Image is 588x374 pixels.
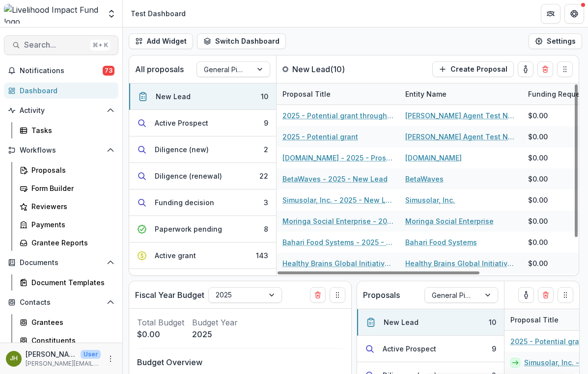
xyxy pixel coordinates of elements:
[16,180,118,196] a: Form Builder
[282,153,393,163] a: [DOMAIN_NAME] - 2025 - Prospect
[383,344,436,354] div: Active Prospect
[492,344,496,354] div: 9
[137,317,184,328] p: Total Budget
[292,63,366,75] p: New Lead ( 10 )
[538,287,554,303] button: Delete card
[129,216,276,242] button: Paperwork pending8
[16,216,118,233] a: Payments
[137,328,184,340] p: $0.00
[31,335,111,346] div: Constituents
[504,315,564,325] div: Proposal Title
[432,61,514,77] button: Create Proposal
[405,216,494,226] a: Moringa Social Enterprise
[129,110,276,136] button: Active Prospect9
[10,355,18,362] div: Jeremy Hockenstein
[129,189,276,216] button: Funding decision3
[405,258,516,268] a: Healthy Brains Global Initiative Inc
[16,235,118,251] a: Grantee Reports
[528,195,548,205] div: $0.00
[256,250,268,261] div: 143
[405,110,516,121] a: [PERSON_NAME] Agent Test Non-profit
[405,132,516,142] a: [PERSON_NAME] Agent Test Non-profit
[16,332,118,348] a: Constituents
[518,61,533,77] button: toggle-assigned-to-me
[541,4,560,24] button: Partners
[16,314,118,330] a: Grantees
[264,197,268,208] div: 3
[26,359,101,368] p: [PERSON_NAME][EMAIL_ADDRESS][DOMAIN_NAME]
[31,165,111,175] div: Proposals
[20,298,103,307] span: Contacts
[528,216,548,226] div: $0.00
[330,287,345,303] button: Drag
[405,174,444,184] a: BetaWaves
[558,287,573,303] button: Drag
[277,89,336,99] div: Proposal Title
[399,89,452,99] div: Entity Name
[81,350,101,359] p: User
[16,198,118,214] a: Reviewers
[31,277,111,288] div: Document Templates
[282,110,393,121] a: 2025 - Potential grant through ChatGPT Agent
[4,294,118,310] button: Open Contacts
[135,289,204,301] p: Fiscal Year Budget
[489,317,496,327] div: 10
[384,317,419,327] div: New Lead
[20,107,103,115] span: Activity
[155,224,222,234] div: Paperwork pending
[129,136,276,163] button: Diligence (new)2
[529,33,582,49] button: Settings
[31,238,111,248] div: Grantee Reports
[282,174,388,184] a: BetaWaves - 2025 - New Lead
[155,171,222,181] div: Diligence (renewal)
[282,132,358,142] a: 2025 - Potential grant
[277,83,399,105] div: Proposal Title
[518,287,534,303] button: toggle-assigned-to-me
[127,6,190,21] nav: breadcrumb
[20,259,103,267] span: Documents
[197,33,286,49] button: Switch Dashboard
[155,118,208,128] div: Active Prospect
[528,258,548,268] div: $0.00
[4,4,101,24] img: Livelihood Impact Fund logo
[261,91,268,102] div: 10
[357,309,504,336] button: New Lead10
[105,4,118,24] button: Open entity switcher
[31,183,111,193] div: Form Builder
[282,237,393,247] a: Bahari Food Systems - 2025 - New Lead
[31,317,111,327] div: Grantees
[155,250,196,261] div: Active grant
[259,171,268,181] div: 22
[528,237,548,247] div: $0.00
[155,197,214,208] div: Funding decision
[282,216,393,226] a: Moringa Social Enterprise - 2025 - New Lead
[4,35,118,55] button: Search...
[357,336,504,362] button: Active Prospect9
[156,91,191,102] div: New Lead
[16,162,118,178] a: Proposals
[20,85,111,96] div: Dashboard
[405,195,455,205] a: Simusolar, Inc.
[24,40,86,50] span: Search...
[129,163,276,189] button: Diligence (renewal)22
[282,258,393,268] a: Healthy Brains Global Initiative Inc - 2025 - New Lead
[20,67,103,75] span: Notifications
[399,83,522,105] div: Entity Name
[20,146,103,155] span: Workflows
[528,110,548,121] div: $0.00
[528,174,548,184] div: $0.00
[537,61,553,77] button: Delete card
[264,144,268,155] div: 2
[129,83,276,110] button: New Lead10
[564,4,584,24] button: Get Help
[16,122,118,138] a: Tasks
[31,201,111,212] div: Reviewers
[26,349,77,359] p: [PERSON_NAME]
[557,61,573,77] button: Drag
[528,132,548,142] div: $0.00
[192,317,238,328] p: Budget Year
[264,118,268,128] div: 9
[103,66,114,76] span: 73
[131,8,186,19] div: Test Dashboard
[4,82,118,99] a: Dashboard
